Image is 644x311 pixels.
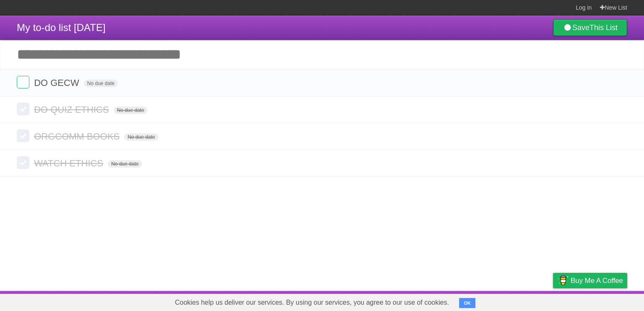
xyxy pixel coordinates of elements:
span: ORGCOMM BOOKS [34,131,122,142]
a: Privacy [542,293,564,309]
span: My to-do list [DATE] [17,22,106,33]
a: SaveThis List [553,19,627,36]
img: Buy me a coffee [557,273,569,288]
label: Done [17,103,29,115]
span: No due date [114,106,148,114]
span: Cookies help us deliver our services. By using our services, you agree to our use of cookies. [166,294,457,311]
span: No due date [84,80,118,87]
a: About [441,293,459,309]
label: Done [17,76,29,88]
a: Terms [514,293,532,309]
label: Done [17,130,29,142]
span: No due date [108,160,142,168]
a: Suggest a feature [574,293,627,309]
span: No due date [124,133,158,141]
span: DO GECW [34,78,81,88]
span: WATCH ETHICS [34,158,105,168]
button: OK [459,298,475,308]
span: DO QUIZ ETHICS [34,104,111,115]
a: Developers [469,293,503,309]
span: Buy me a coffee [571,273,623,288]
b: This List [589,23,618,32]
a: Buy me a coffee [553,273,627,288]
label: Done [17,156,29,169]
